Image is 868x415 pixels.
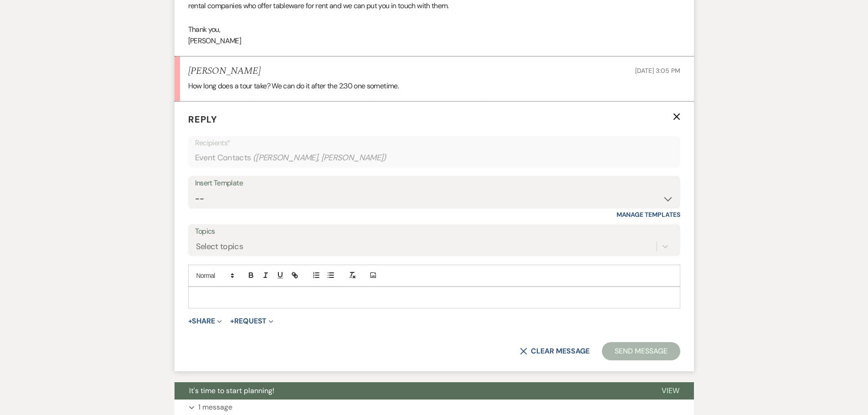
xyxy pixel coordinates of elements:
span: [DATE] 3:05 PM [635,67,680,75]
span: ( [PERSON_NAME], [PERSON_NAME] ) [253,152,387,164]
span: + [188,318,192,325]
button: Clear message [520,348,589,355]
span: It's time to start planning! [189,386,274,395]
button: View [647,382,694,400]
p: Thank you, [188,24,680,36]
button: Request [230,318,273,325]
span: View [662,386,679,395]
div: How long does a tour take? We can do it after the 2:30 one sometime. [188,80,680,92]
div: Event Contacts [195,149,673,167]
button: 1 message [175,400,694,415]
h5: [PERSON_NAME] [188,66,261,77]
button: Share [188,318,222,325]
label: Topics [195,225,673,238]
span: + [230,318,234,325]
button: Send Message [602,342,680,360]
p: [PERSON_NAME] [188,35,680,47]
a: Manage Templates [616,210,680,219]
div: Insert Template [195,177,673,190]
p: Recipients* [195,137,673,149]
span: Reply [188,113,217,125]
p: 1 message [198,401,232,413]
button: It's time to start planning! [175,382,647,400]
div: Select topics [196,241,243,253]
